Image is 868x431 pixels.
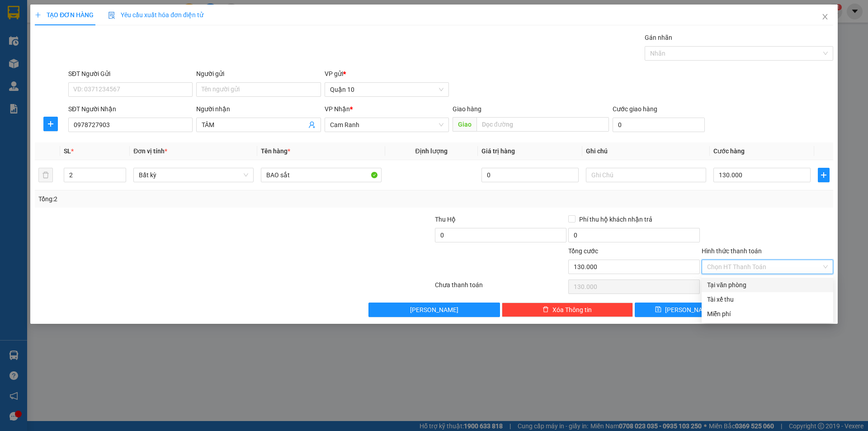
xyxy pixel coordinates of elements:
[43,117,58,131] button: plus
[38,194,335,204] div: Tổng: 2
[818,168,830,182] button: plus
[410,305,458,315] span: [PERSON_NAME]
[818,171,829,179] span: plus
[415,147,448,155] span: Định lượng
[707,280,828,290] div: Tại văn phòng
[453,105,481,113] span: Giao hàng
[812,5,838,30] button: Close
[139,168,248,182] span: Bất kỳ
[655,306,661,313] span: save
[368,303,500,317] button: [PERSON_NAME]
[613,118,705,132] input: Cước giao hàng
[568,247,598,255] span: Tổng cước
[38,168,53,182] button: delete
[261,168,381,182] input: VD: Bàn, Ghế
[576,214,656,224] span: Phí thu hộ khách nhận trả
[702,247,762,255] label: Hình thức thanh toán
[196,69,321,79] div: Người gửi
[542,306,549,313] span: delete
[707,309,828,319] div: Miễn phí
[635,303,733,317] button: save[PERSON_NAME]
[453,117,476,132] span: Giao
[35,12,41,18] span: plus
[68,69,193,79] div: SĐT Người Gửi
[325,69,449,79] div: VP gửi
[582,142,710,160] th: Ghi chú
[35,11,94,19] span: TẠO ĐƠN HÀNG
[64,147,71,155] span: SL
[586,168,706,182] input: Ghi Chú
[108,11,203,19] span: Yêu cầu xuất hóa đơn điện tử
[821,13,829,20] span: close
[330,118,443,132] span: Cam Ranh
[645,34,672,41] label: Gán nhãn
[713,147,745,155] span: Cước hàng
[308,121,316,128] span: user-add
[552,305,592,315] span: Xóa Thông tin
[68,104,193,114] div: SĐT Người Nhận
[261,147,290,155] span: Tên hàng
[502,303,633,317] button: deleteXóa Thông tin
[108,12,115,19] img: icon
[665,305,713,315] span: [PERSON_NAME]
[481,147,515,155] span: Giá trị hàng
[481,168,579,182] input: 0
[476,117,609,132] input: Dọc đường
[196,104,321,114] div: Người nhận
[707,294,828,304] div: Tài xế thu
[133,147,167,155] span: Đơn vị tính
[613,105,657,113] label: Cước giao hàng
[44,120,57,128] span: plus
[435,216,456,223] span: Thu Hộ
[434,280,567,296] div: Chưa thanh toán
[325,105,350,113] span: VP Nhận
[330,83,443,96] span: Quận 10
